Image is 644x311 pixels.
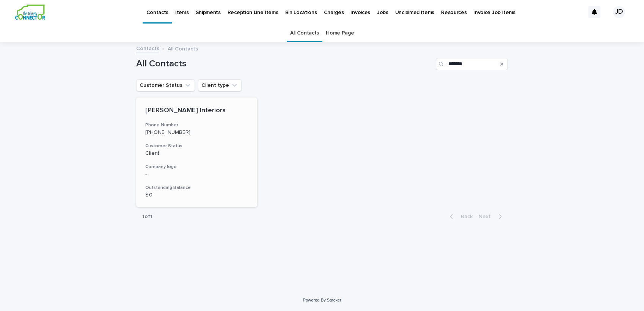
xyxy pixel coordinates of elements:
[145,171,248,177] p: -
[290,24,319,42] a: All Contacts
[136,97,257,207] a: [PERSON_NAME] InteriorsPhone Number[PHONE_NUMBER]Customer StatusClientCompany logo-Outstanding Ba...
[444,213,476,220] button: Back
[136,207,159,226] p: 1 of 1
[436,58,508,70] input: Search
[145,130,190,135] a: [PHONE_NUMBER]
[145,192,248,198] p: $ 0
[613,6,625,18] div: JD
[145,164,248,170] h3: Company logo
[456,214,473,219] span: Back
[303,298,341,302] a: Powered By Stacker
[145,143,248,149] h3: Customer Status
[15,5,45,20] img: aCWQmA6OSGG0Kwt8cj3c
[145,122,248,128] h3: Phone Number
[136,58,433,69] h1: All Contacts
[136,44,159,52] a: Contacts
[198,79,242,91] button: Client type
[326,24,354,42] a: Home Page
[145,107,248,115] p: [PERSON_NAME] Interiors
[145,185,248,191] h3: Outstanding Balance
[476,213,508,220] button: Next
[145,150,248,157] p: Client
[168,44,198,52] p: All Contacts
[136,79,195,91] button: Customer Status
[479,214,495,219] span: Next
